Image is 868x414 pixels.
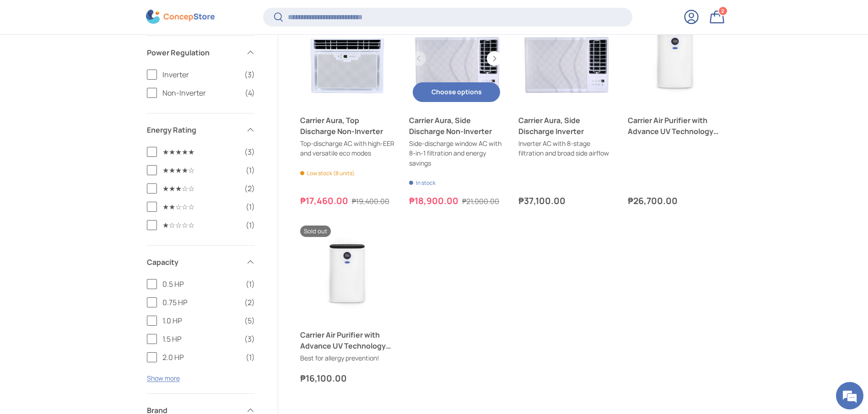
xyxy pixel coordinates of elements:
span: (1) [246,165,255,176]
a: Carrier Aura, Side Discharge Inverter [518,115,613,137]
a: Carrier Aura, Top Discharge Non-Inverter [300,115,395,137]
span: ★☆☆☆☆ [162,220,240,231]
span: (3) [244,146,255,157]
summary: Capacity [147,246,255,279]
img: ConcepStore [146,10,215,24]
span: (3) [244,333,255,344]
span: (1) [246,201,255,212]
span: Inverter [162,69,239,80]
span: Energy Rating [147,124,240,135]
span: 2.0 HP [162,352,240,363]
a: Carrier Aura, Side Discharge Non-Inverter [409,115,504,137]
a: Carrier Air Purifier with Advance UV Technology (CADR510) [628,11,722,106]
span: (1) [246,279,255,290]
a: Carrier Air Purifier with Advance UV Technology (CADR510) [628,115,722,137]
span: (1) [246,220,255,231]
span: ★★★★☆ [162,165,240,176]
span: ★★☆☆☆ [162,201,240,212]
span: ★★★★★ [162,146,239,157]
span: (5) [244,315,255,326]
a: Carrier Aura, Side Discharge Inverter [518,11,613,106]
span: 1.5 HP [162,333,239,344]
span: 2 [721,8,724,15]
span: (4) [245,87,255,98]
summary: Power Regulation [147,36,255,69]
span: (2) [244,297,255,308]
button: Show more [147,374,180,382]
span: ★★★☆☆ [162,183,239,194]
a: Carrier Aura, Side Discharge Non-Inverter [409,11,504,106]
a: Carrier Air Purifier with Advance UV Technology (CADR260) [300,226,395,320]
span: (2) [244,183,255,194]
span: Sold out [300,226,331,237]
span: Non-Inverter [162,87,239,98]
span: Capacity [147,257,240,268]
a: Carrier Air Purifier with Advance UV Technology (CADR260) [300,329,395,351]
span: 1.0 HP [162,315,239,326]
span: (3) [244,69,255,80]
button: Choose options [413,82,500,102]
span: 0.5 HP [162,279,240,290]
span: Power Regulation [147,47,240,58]
summary: Energy Rating [147,113,255,146]
span: 0.75 HP [162,297,239,308]
span: (1) [246,352,255,363]
a: Carrier Aura, Top Discharge Non-Inverter [300,11,395,106]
